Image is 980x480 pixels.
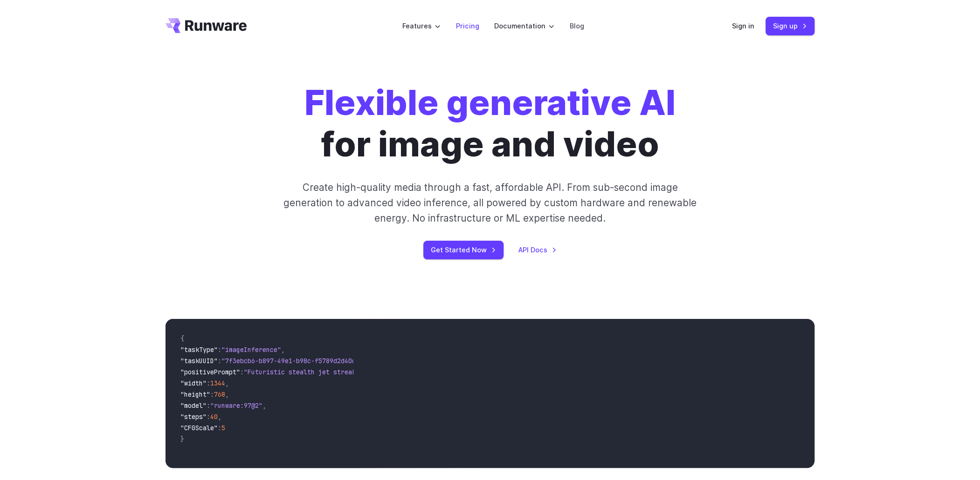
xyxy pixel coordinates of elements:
[455,20,479,31] a: Pricing
[423,241,504,259] a: Get Started Now
[569,20,584,31] a: Blog
[218,357,221,365] span: :
[766,17,814,35] a: Sign up
[180,412,207,421] span: "steps"
[732,20,754,31] a: Sign in
[218,345,221,354] span: :
[207,401,210,410] span: :
[214,390,225,399] span: 768
[244,368,583,376] span: "Futuristic stealth jet streaking through a neon-lit cityscape with glowing purple exhaust"
[304,81,676,123] strong: Flexible generative AI
[218,412,221,421] span: ,
[166,18,247,33] a: Go to /
[180,334,184,343] span: {
[281,345,285,354] span: ,
[210,379,225,387] span: 1344
[180,401,207,410] span: "model"
[304,82,676,165] h1: for image and video
[283,180,698,226] p: Create high-quality media through a fast, affordable API. From sub-second image generation to adv...
[207,379,210,387] span: :
[210,412,218,421] span: 40
[207,412,210,421] span: :
[225,390,229,399] span: ,
[262,401,266,410] span: ,
[218,424,221,432] span: :
[221,424,225,432] span: 5
[180,345,218,354] span: "taskType"
[210,401,262,410] span: "runware:97@2"
[518,244,557,255] a: API Docs
[180,435,184,443] span: }
[494,20,554,31] label: Documentation
[180,379,207,387] span: "width"
[240,368,244,376] span: :
[210,390,214,399] span: :
[221,345,281,354] span: "imageInference"
[180,390,210,399] span: "height"
[221,357,363,365] span: "7f3ebcb6-b897-49e1-b98c-f5789d2d40d7"
[180,357,218,365] span: "taskUUID"
[402,20,441,31] label: Features
[225,379,229,387] span: ,
[180,368,240,376] span: "positivePrompt"
[180,424,218,432] span: "CFGScale"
